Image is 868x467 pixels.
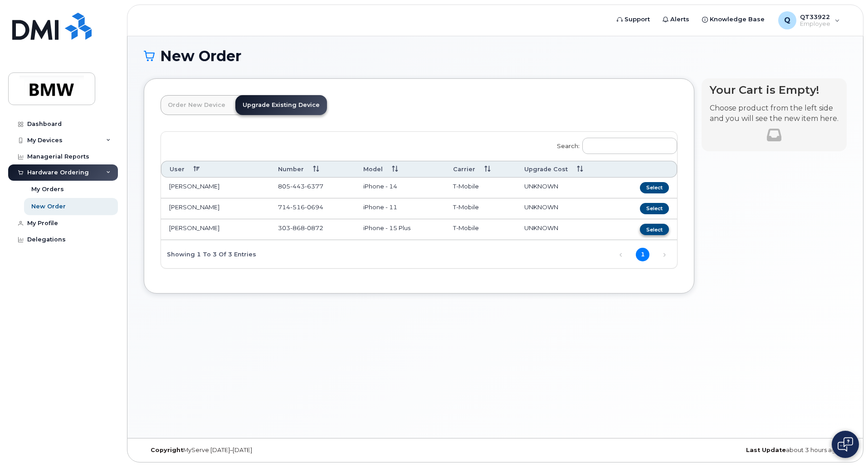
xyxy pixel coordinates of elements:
span: 6377 [305,183,323,190]
input: Search: [582,138,677,154]
td: T-Mobile [445,178,516,198]
h4: Your Cart is Empty! [710,84,839,96]
button: Select [640,203,669,214]
span: UNKNOWN [524,224,558,231]
h1: New Order [144,48,847,64]
span: 443 [290,183,305,190]
div: about 3 hours ago [612,447,847,454]
span: 303 [278,224,323,231]
strong: Last Update [746,447,786,453]
img: Open chat [838,437,853,452]
th: Carrier: activate to sort column ascending [445,161,516,178]
td: [PERSON_NAME] [161,219,270,240]
th: Number: activate to sort column ascending [270,161,356,178]
a: 1 [636,248,649,261]
button: Select [640,224,669,235]
label: Search: [551,132,677,157]
div: MyServe [DATE]–[DATE] [144,447,378,454]
th: Model: activate to sort column ascending [355,161,445,178]
div: Showing 1 to 3 of 3 entries [161,246,256,261]
button: Select [640,182,669,193]
td: iPhone - 14 [355,178,445,198]
a: Upgrade Existing Device [235,95,327,115]
span: 0872 [305,224,323,231]
td: [PERSON_NAME] [161,198,270,219]
span: 805 [278,183,323,190]
th: User: activate to sort column descending [161,161,270,178]
span: 714 [278,203,323,211]
span: 516 [290,203,305,211]
p: Choose product from the left side and you will see the new item here. [710,103,839,124]
a: Next [658,248,671,261]
span: 868 [290,224,305,231]
strong: Copyright [151,447,183,453]
td: T-Mobile [445,219,516,240]
th: Upgrade Cost: activate to sort column ascending [516,161,615,178]
a: Order New Device [161,95,233,115]
td: T-Mobile [445,198,516,219]
a: Previous [614,248,628,261]
td: iPhone - 15 Plus [355,219,445,240]
span: 0694 [305,203,323,211]
td: [PERSON_NAME] [161,178,270,198]
span: UNKNOWN [524,203,558,211]
td: iPhone - 11 [355,198,445,219]
span: UNKNOWN [524,183,558,190]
